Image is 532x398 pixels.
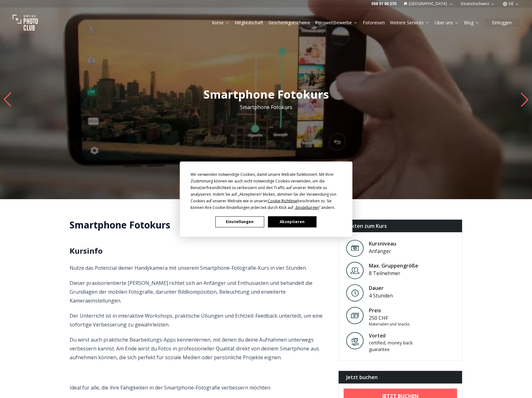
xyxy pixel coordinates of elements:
[191,171,342,211] div: Wir verwenden notwendige Cookies, damit unsere Website funktioniert. Mit Ihrer Zustimmung können ...
[268,216,316,227] button: Akzeptieren
[268,198,297,203] span: Cookie-Richtlinie
[215,216,264,227] button: Einstellungen
[180,161,352,237] div: Cookie Consent Prompt
[296,205,319,210] span: Einstellungen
